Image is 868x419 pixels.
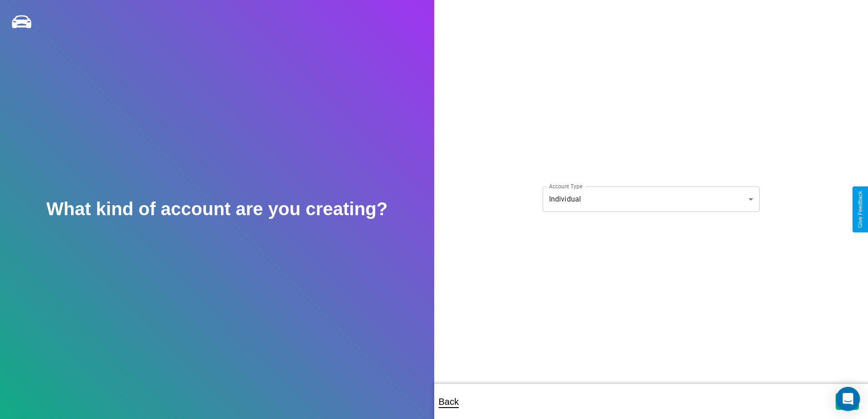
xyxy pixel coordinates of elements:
h2: What kind of account are you creating? [46,199,388,219]
div: Open Intercom Messenger [836,387,860,411]
p: Back [439,393,459,410]
div: Individual [543,186,760,212]
div: Give Feedback [857,191,863,228]
label: Account Type [549,182,582,190]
